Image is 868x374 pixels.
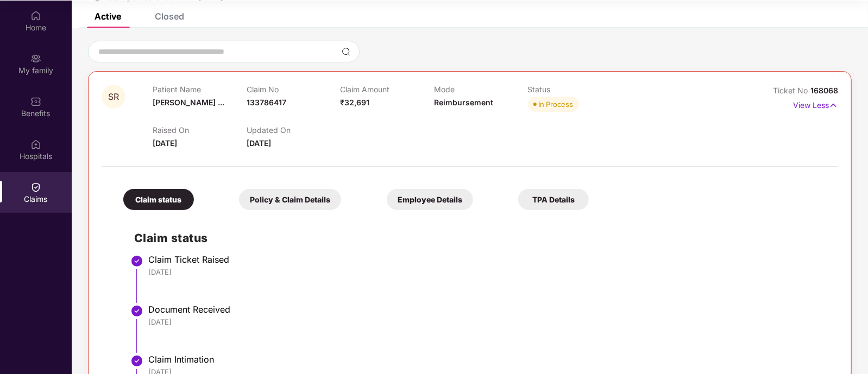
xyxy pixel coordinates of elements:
img: svg+xml;base64,PHN2ZyBpZD0iU2VhcmNoLTMyeDMyIiB4bWxucz0iaHR0cDovL3d3dy53My5vcmcvMjAwMC9zdmciIHdpZH... [342,47,350,56]
div: Claim status [123,189,194,210]
img: svg+xml;base64,PHN2ZyBpZD0iSG9tZSIgeG1sbnM9Imh0dHA6Ly93d3cudzMub3JnLzIwMDAvc3ZnIiB3aWR0aD0iMjAiIG... [30,10,41,21]
p: Raised On [153,125,247,135]
div: Active [95,11,121,22]
div: Policy & Claim Details [239,189,341,210]
div: Employee Details [387,189,473,210]
p: Claim No [247,85,341,94]
span: 133786417 [247,98,286,107]
div: [DATE] [148,267,827,277]
div: TPA Details [518,189,589,210]
p: Claim Amount [340,85,434,94]
img: svg+xml;base64,PHN2ZyB3aWR0aD0iMjAiIGhlaWdodD0iMjAiIHZpZXdCb3g9IjAgMCAyMCAyMCIgZmlsbD0ibm9uZSIgeG... [30,53,41,64]
img: svg+xml;base64,PHN2ZyBpZD0iU3RlcC1Eb25lLTMyeDMyIiB4bWxucz0iaHR0cDovL3d3dy53My5vcmcvMjAwMC9zdmciIH... [130,305,143,318]
img: svg+xml;base64,PHN2ZyBpZD0iSG9zcGl0YWxzIiB4bWxucz0iaHR0cDovL3d3dy53My5vcmcvMjAwMC9zdmciIHdpZHRoPS... [30,139,41,150]
div: In Process [539,99,574,110]
img: svg+xml;base64,PHN2ZyB4bWxucz0iaHR0cDovL3d3dy53My5vcmcvMjAwMC9zdmciIHdpZHRoPSIxNyIgaGVpZ2h0PSIxNy... [829,99,838,111]
span: [DATE] [153,138,177,148]
div: Claim Intimation [148,354,827,365]
div: Document Received [148,304,827,315]
div: Closed [155,11,184,22]
span: Reimbursement [434,98,493,107]
p: Updated On [247,125,341,135]
img: svg+xml;base64,PHN2ZyBpZD0iQ2xhaW0iIHhtbG5zPSJodHRwOi8vd3d3LnczLm9yZy8yMDAwL3N2ZyIgd2lkdGg9IjIwIi... [30,182,41,193]
img: svg+xml;base64,PHN2ZyBpZD0iU3RlcC1Eb25lLTMyeDMyIiB4bWxucz0iaHR0cDovL3d3dy53My5vcmcvMjAwMC9zdmciIH... [130,354,143,367]
p: Patient Name [153,85,247,94]
p: Mode [434,85,528,94]
p: Status [528,85,622,94]
h2: Claim status [134,229,827,247]
span: [PERSON_NAME] ... [153,98,224,107]
span: ₹32,691 [340,98,369,107]
span: 168068 [810,86,838,95]
span: SR [108,92,119,102]
span: [DATE] [247,138,271,148]
div: Claim Ticket Raised [148,254,827,265]
img: svg+xml;base64,PHN2ZyBpZD0iQmVuZWZpdHMiIHhtbG5zPSJodHRwOi8vd3d3LnczLm9yZy8yMDAwL3N2ZyIgd2lkdGg9Ij... [30,96,41,107]
span: Ticket No [773,86,810,95]
img: svg+xml;base64,PHN2ZyBpZD0iU3RlcC1Eb25lLTMyeDMyIiB4bWxucz0iaHR0cDovL3d3dy53My5vcmcvMjAwMC9zdmciIH... [130,255,143,268]
div: [DATE] [148,317,827,327]
p: View Less [793,97,838,111]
